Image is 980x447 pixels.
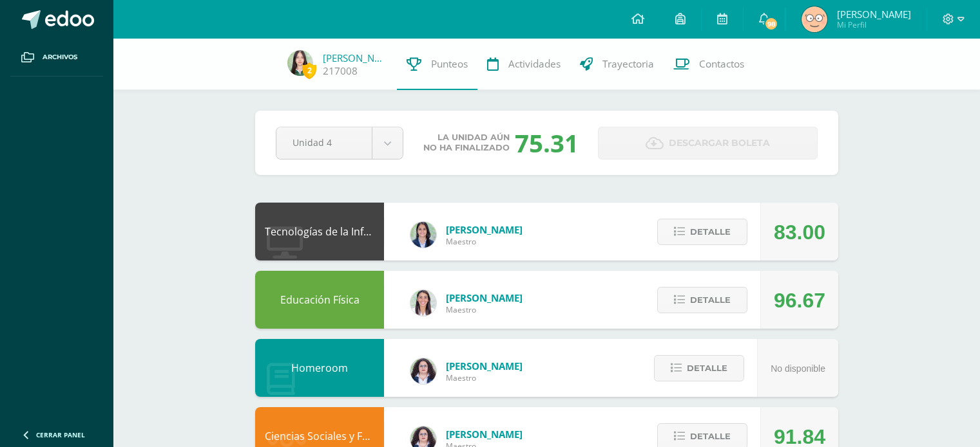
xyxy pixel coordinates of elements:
a: Archivos [10,39,103,77]
a: Punteos [397,39,477,90]
a: Contactos [664,39,754,90]
span: Detalle [690,220,731,244]
img: 8c1a34b3b9342903322ec75c6fc362cc.png [287,50,313,76]
img: 68dbb99899dc55733cac1a14d9d2f825.png [410,290,436,316]
div: 83.00 [774,203,825,261]
div: Homeroom [255,339,384,397]
span: No disponible [771,363,825,374]
span: Actividades [508,57,561,71]
span: Punteos [431,57,468,71]
a: Unidad 4 [276,127,403,159]
span: Maestro [446,304,523,315]
button: Detalle [657,287,747,313]
span: [PERSON_NAME] [446,360,523,372]
span: Maestro [446,236,523,247]
button: Detalle [657,219,747,245]
a: [PERSON_NAME] [323,51,387,64]
img: 534664ee60f520b42d8813f001d89cd9.png [802,6,827,32]
span: Detalle [687,356,727,380]
span: Trayectoria [602,57,654,71]
span: Cerrar panel [36,430,85,439]
span: [PERSON_NAME] [446,291,523,304]
span: [PERSON_NAME] [446,428,523,441]
a: 217008 [323,64,358,78]
span: Detalle [690,288,731,312]
div: Tecnologías de la Información y Comunicación: Computación [255,203,384,260]
span: Maestro [446,372,523,383]
div: 96.67 [774,271,825,329]
button: Detalle [654,355,744,381]
a: Trayectoria [570,39,664,90]
span: La unidad aún no ha finalizado [423,132,510,153]
div: 75.31 [515,126,579,160]
span: Contactos [699,57,744,71]
img: 7489ccb779e23ff9f2c3e89c21f82ed0.png [410,222,436,248]
span: [PERSON_NAME] [446,223,523,236]
span: Unidad 4 [293,127,356,158]
div: Educación Física [255,271,384,329]
span: Mi Perfil [837,19,911,30]
a: Actividades [477,39,570,90]
span: [PERSON_NAME] [837,8,911,21]
span: 98 [764,17,778,31]
span: Archivos [43,52,77,62]
span: 2 [302,62,316,78]
img: ba02aa29de7e60e5f6614f4096ff8928.png [410,358,436,384]
span: Descargar boleta [669,127,770,159]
